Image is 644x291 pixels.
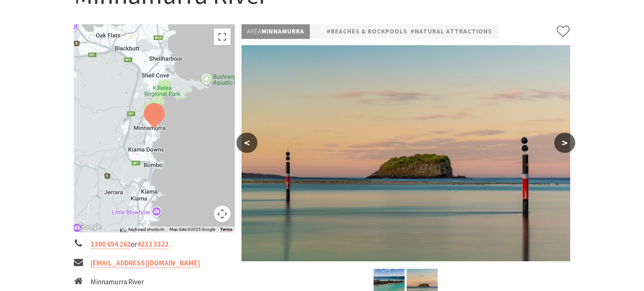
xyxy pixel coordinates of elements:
[91,258,200,268] a: [EMAIL_ADDRESS][DOMAIN_NAME]
[76,221,104,232] a: Open this area in Google Maps (opens a new window)
[241,24,310,39] p: Minnamurra
[220,227,232,232] a: Terms
[410,26,492,37] a: #Natural Attractions
[74,239,235,250] li: or
[554,133,575,153] button: >
[91,239,131,249] a: 1300 654 262
[76,221,104,232] img: Google
[327,26,408,37] a: #Beaches & Rockpools
[236,133,257,153] button: <
[137,239,169,249] a: 4232 3322
[214,28,231,45] button: Toggle fullscreen view
[91,276,172,288] li: Minnamurra River
[169,227,215,232] span: Map data ©2025 Google
[247,27,262,35] span: Area
[128,227,164,232] button: Keyboard shortcuts
[241,45,570,261] img: Minnamurra River
[214,206,231,222] button: Map camera controls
